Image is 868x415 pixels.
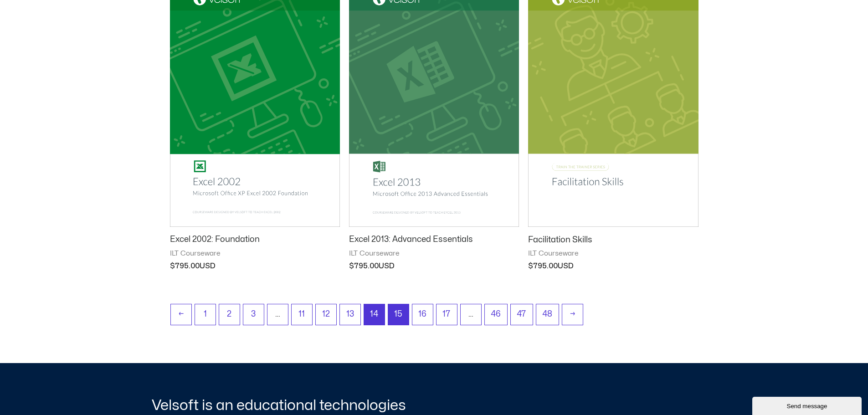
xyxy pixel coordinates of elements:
[170,249,340,258] span: ILT Courseware
[752,395,863,415] iframe: chat widget
[388,304,409,325] a: Page 15
[170,234,340,249] a: Excel 2002: Foundation
[349,262,354,270] span: $
[485,304,507,325] a: Page 46
[170,234,340,245] h2: Excel 2002: Foundation
[349,249,519,258] span: ILT Courseware
[364,304,385,325] span: Page 14
[171,304,191,325] a: ←
[349,234,519,249] a: Excel 2013: Advanced Essentials
[170,262,175,270] span: $
[170,262,200,270] bdi: 795.00
[528,262,558,270] bdi: 795.00
[528,235,698,249] a: Facilitation Skills
[243,304,264,325] a: Page 3
[461,304,481,325] span: …
[562,304,583,325] a: →
[267,304,288,325] span: …
[349,262,379,270] bdi: 795.00
[219,304,240,325] a: Page 2
[528,249,698,258] span: ILT Courseware
[170,304,699,330] nav: Product Pagination
[528,262,533,270] span: $
[292,304,312,325] a: Page 11
[316,304,336,325] a: Page 12
[536,304,559,325] a: Page 48
[340,304,360,325] a: Page 13
[511,304,533,325] a: Page 47
[195,304,216,325] a: Page 1
[412,304,433,325] a: Page 16
[437,304,457,325] a: Page 17
[528,235,698,245] h2: Facilitation Skills
[349,234,519,245] h2: Excel 2013: Advanced Essentials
